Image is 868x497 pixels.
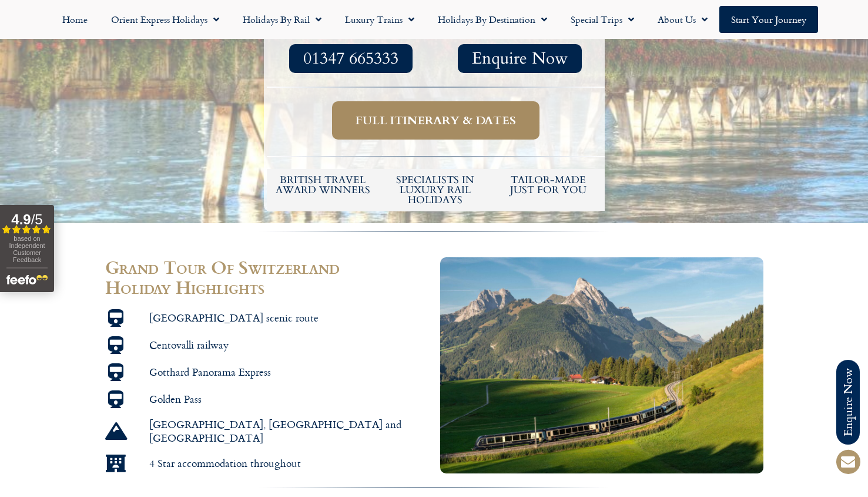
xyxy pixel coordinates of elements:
[498,175,599,195] h5: tailor-made just for you
[719,6,818,33] a: Start your Journey
[105,257,428,277] h2: Grand Tour Of Switzerland
[385,175,486,205] h6: Specialists in luxury rail holidays
[356,113,516,128] span: Full itinerary & dates
[333,6,426,33] a: Luxury Trains
[6,6,862,33] nav: Menu
[458,44,582,73] a: Enquire Now
[426,6,559,33] a: Holidays by Destination
[146,311,319,324] span: [GEOGRAPHIC_DATA] scenic route
[472,51,568,66] span: Enquire Now
[146,365,271,379] span: Gotthard Panorama Express
[559,6,646,33] a: Special Trips
[99,6,231,33] a: Orient Express Holidays
[146,418,428,445] span: [GEOGRAPHIC_DATA], [GEOGRAPHIC_DATA] and [GEOGRAPHIC_DATA]
[51,6,99,33] a: Home
[332,101,539,140] a: Full itinerary & dates
[146,456,301,470] span: 4 Star accommodation throughout
[146,338,229,352] span: Centovalli railway
[646,6,719,33] a: About Us
[231,6,333,33] a: Holidays by Rail
[273,175,374,195] h5: British Travel Award winners
[105,277,428,297] h2: Holiday Highlights
[146,392,202,406] span: Golden Pass
[289,44,413,73] a: 01347 665333
[303,51,398,66] span: 01347 665333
